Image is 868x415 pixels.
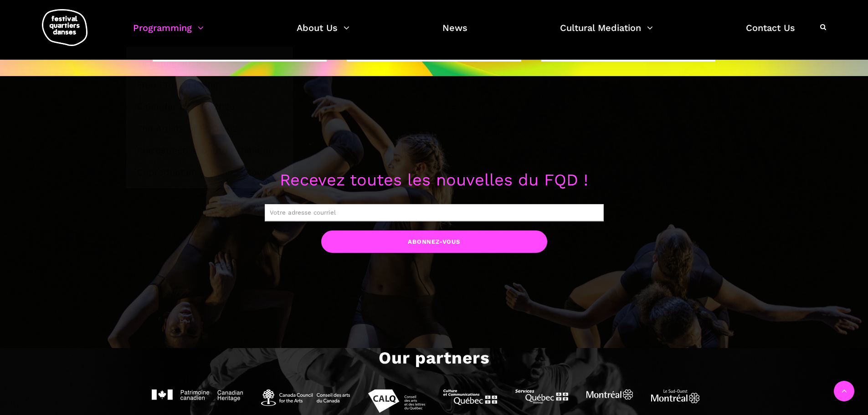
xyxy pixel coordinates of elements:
img: Ville de Montréal [586,389,633,400]
input: Abonnez-vous [321,231,547,253]
a: Ticketing 2025 [131,52,288,73]
h3: Our partners [379,348,490,371]
a: Free Programming [131,74,288,95]
input: Votre adresse courriel [265,204,604,221]
a: News [442,20,467,47]
a: The Artists of FQD 2025 [131,118,288,139]
a: Coproductions of short movies [131,162,288,183]
img: logo-fqd-med [42,9,87,46]
img: Sud Ouest Montréal [651,389,699,403]
a: Cultural Mediation [560,20,653,47]
p: Recevez toutes les nouvelles du FQD ! [152,167,717,194]
img: CALQ [368,389,425,413]
img: Services Québec [515,389,568,404]
img: MCCQ [443,389,497,405]
a: Calendar of FQD 2025 [131,96,288,117]
a: About Us [297,20,349,47]
img: Conseil des arts Canada [261,389,350,406]
a: Retrospective photo exhibition [131,140,288,161]
a: Contact Us [746,20,795,47]
a: Programming [133,20,204,47]
img: Patrimoine Canadien [152,389,243,401]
